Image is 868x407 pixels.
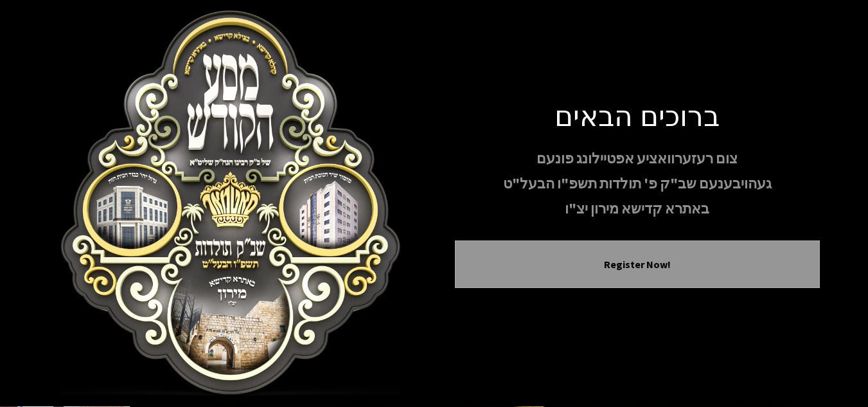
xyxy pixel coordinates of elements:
p: צום רעזערוואציע אפטיילונג פונעם [455,147,820,170]
p: געהויבענעם שב"ק פ' תולדות תשפ"ו הבעל"ט [455,172,820,195]
img: Meron Toldos Logo [49,10,414,396]
button: Register Now! [471,257,804,272]
p: באתרא קדישא מירון יצ"ו [455,197,820,220]
h1: ברוכים הבאים [455,98,820,132]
